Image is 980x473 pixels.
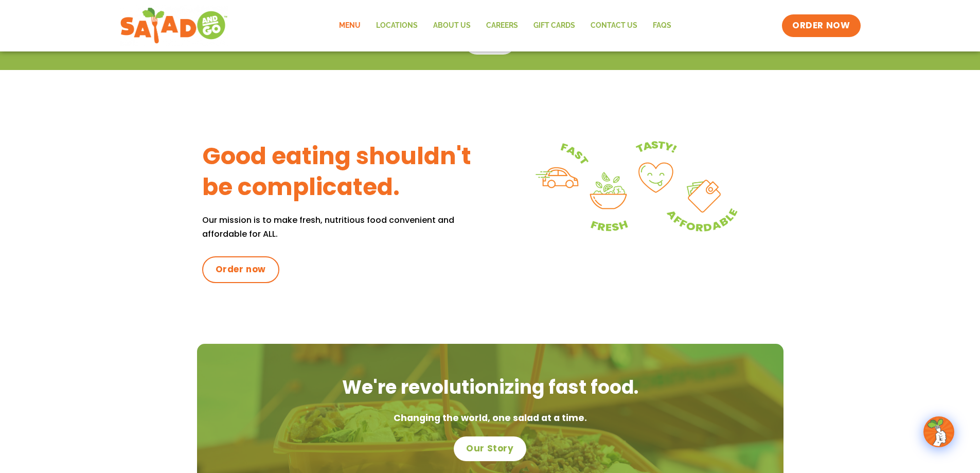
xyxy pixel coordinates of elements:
h2: We're revolutionizing fast food. [207,375,773,400]
a: Locations [368,14,425,38]
p: Changing the world, one salad at a time. [207,411,773,426]
a: About Us [425,14,478,38]
a: Contact Us [583,14,645,38]
a: ORDER NOW [782,14,860,37]
span: Order now [216,264,266,276]
span: Our Story [466,443,513,455]
a: FAQs [645,14,679,38]
span: ORDER NOW [792,20,850,32]
img: new-SAG-logo-768×292 [120,5,228,46]
nav: Menu [331,14,679,38]
a: GIFT CARDS [526,14,583,38]
a: Careers [478,14,526,38]
img: wpChatIcon [924,417,953,446]
h3: Good eating shouldn't be complicated. [202,141,490,203]
a: Menu [331,14,368,38]
p: Our mission is to make fresh, nutritious food convenient and affordable for ALL. [202,213,490,241]
a: Order now [202,256,279,283]
a: Our Story [454,436,526,461]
